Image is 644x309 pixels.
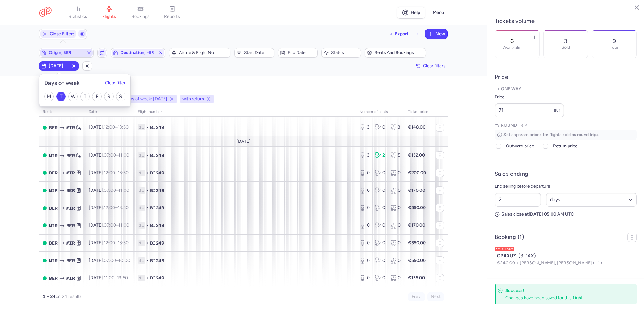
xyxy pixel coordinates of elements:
[43,294,56,299] strong: 1 – 24
[408,188,425,193] strong: €170.00
[150,222,164,229] span: BJ248
[359,152,370,158] div: 3
[497,252,634,267] button: CPAXUZ(3 PAX)€240.00[PERSON_NAME], [PERSON_NAME] (+1)
[104,223,129,228] span: –
[495,93,564,101] label: Price
[89,275,128,280] span: [DATE],
[497,260,520,266] span: €240.00
[66,240,75,246] span: Habib Bourguiba, Monastir, Tunisia
[39,7,52,18] a: CitizenPlane red outlined logo
[118,205,129,210] time: 13:50
[147,275,149,281] span: •
[85,107,134,117] th: date
[505,295,623,301] div: Changes have been saved for this flight.
[408,275,425,280] strong: €135.00
[390,187,401,194] div: 0
[495,212,637,217] p: Sales close at
[49,63,69,69] span: [DATE]
[104,258,130,263] span: –
[118,240,129,246] time: 13:50
[49,240,58,246] span: Berlin Brandenburg Airport, Berlin, Germany
[561,45,570,50] p: Sold
[69,14,87,19] span: statistics
[375,170,385,176] div: 0
[414,61,448,71] button: Clear filters
[49,275,58,282] span: Berlin Brandenburg Airport, Berlin, Germany
[104,205,129,210] span: –
[244,50,272,55] span: Start date
[359,205,370,211] div: 0
[147,205,149,211] span: •
[395,31,408,36] span: Export
[104,240,115,246] time: 12:00
[150,240,164,246] span: BJ249
[43,223,47,227] span: OPEN
[359,187,370,194] div: 0
[147,187,149,194] span: •
[66,205,75,212] span: Habib Bourguiba, Monastir, Tunisia
[147,257,149,264] span: •
[375,152,385,158] div: 2
[495,193,541,207] input: ##
[408,205,426,210] strong: €550.00
[66,222,75,229] span: Berlin Brandenburg Airport, Berlin, Germany
[234,48,274,58] button: Start date
[495,86,637,92] p: One way
[375,222,385,229] div: 0
[390,257,401,264] div: 0
[390,124,401,130] div: 3
[138,170,145,176] span: 1L
[49,222,58,229] span: Habib Bourguiba, Monastir, Tunisia
[359,222,370,229] div: 0
[495,170,528,178] h4: Sales ending
[411,10,420,15] span: Help
[495,247,514,251] span: SC: FLIGHT
[505,288,623,294] h4: Success!
[495,103,564,117] input: ---
[49,152,58,159] span: MIR
[105,81,125,86] button: Clear filter
[104,188,116,193] time: 07:00
[150,275,164,281] span: BJ249
[134,107,356,117] th: Flight number
[375,187,385,194] div: 0
[495,122,637,129] p: Round trip
[543,144,548,149] input: Return price
[89,205,129,210] span: [DATE],
[120,50,156,55] span: Destination, MIR
[179,50,228,55] span: Airline & Flight No.
[89,240,129,246] span: [DATE],
[427,292,444,301] button: Next
[66,257,75,264] span: BER
[138,257,145,264] span: 1L
[89,188,129,193] span: [DATE],
[359,124,370,130] div: 3
[150,205,164,211] span: BJ249
[356,107,404,117] th: number of seats
[43,126,47,130] span: OPEN
[497,252,516,260] span: CPAXUZ
[104,124,129,130] span: –
[39,48,94,58] button: Origin, BER
[66,275,75,282] span: Habib Bourguiba, Monastir, Tunisia
[613,38,616,44] p: 9
[43,206,47,210] span: OPEN
[408,152,425,158] strong: €132.00
[49,50,84,55] span: Origin, BER
[495,234,524,241] h4: Booking (1)
[390,275,401,281] div: 0
[182,96,204,102] span: with return
[150,170,164,176] span: BJ249
[118,124,129,130] time: 13:50
[147,170,149,176] span: •
[117,275,128,280] time: 13:50
[390,170,401,176] div: 0
[138,222,145,229] span: 1L
[119,223,129,228] time: 11:00
[89,223,129,228] span: [DATE],
[164,14,180,19] span: reports
[104,223,116,228] time: 07:00
[104,170,129,175] span: –
[390,152,401,158] div: 5
[436,31,445,36] span: New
